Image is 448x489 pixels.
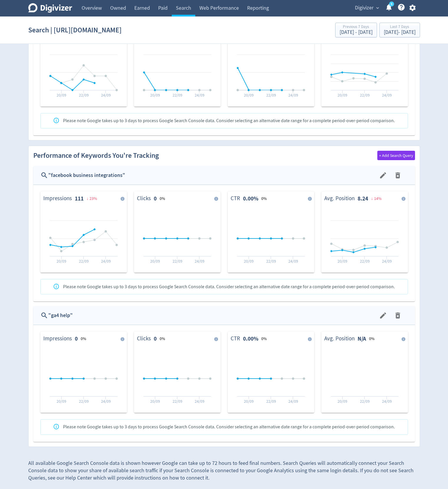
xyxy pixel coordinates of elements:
[369,336,375,341] span: 0 %
[57,258,66,264] text: 20/09
[392,310,403,321] button: menu
[324,195,355,203] dt: Avg. Position
[374,196,382,201] span: 14 %
[33,151,159,161] h2: Performance of Keywords You're Tracking
[160,196,165,201] span: 0 %
[244,258,254,264] text: 20/09
[384,25,416,30] div: Last 7 Days
[261,196,267,201] span: 0 %
[382,258,391,264] text: 24/09
[338,92,347,98] text: 20/09
[261,336,267,341] span: 0 %
[338,258,347,264] text: 20/09
[378,310,389,321] button: menu
[338,399,347,404] text: 20/09
[160,336,165,341] span: 0 %
[358,195,368,202] strong: 8.24
[371,196,373,201] span: ↓
[63,115,395,127] div: Please note Google takes up to 3 days to process Google Search Console data. Consider selecting a...
[266,92,276,98] text: 22/09
[340,30,373,35] div: [DATE] - [DATE]
[172,399,182,404] text: 22/09
[28,21,122,39] h1: Search | [URL][DOMAIN_NAME]
[57,399,66,404] text: 20/09
[81,336,86,341] span: 0 %
[358,335,366,342] strong: N/A
[87,196,89,201] span: ↓
[231,195,240,203] dt: CTR
[101,258,110,264] text: 24/09
[43,195,72,203] dt: Impressions
[389,1,394,6] a: 5
[194,399,204,404] text: 24/09
[75,335,78,342] strong: 0
[288,258,298,264] text: 24/09
[150,399,160,404] text: 20/09
[101,399,110,404] text: 24/09
[384,30,416,35] div: [DATE] - [DATE]
[63,281,395,293] div: Please note Google takes up to 3 days to process Google Search Console data. Consider selecting a...
[150,92,160,98] text: 20/09
[244,92,254,98] text: 20/09
[353,3,381,13] button: Digivizer
[194,92,204,98] text: 24/09
[379,153,413,158] span: + Add Search Query
[378,170,389,181] button: menu
[150,258,160,264] text: 20/09
[355,3,373,13] span: Digivizer
[48,171,378,180] div: " facebook business integrations "
[382,92,391,98] text: 24/09
[79,399,88,404] text: 22/09
[154,335,157,342] strong: 0
[48,311,378,320] div: " ga4 help "
[63,421,395,433] div: Please note Google takes up to 3 days to process Google Search Console data. Consider selecting a...
[79,258,88,264] text: 22/09
[137,195,151,203] dt: Clicks
[90,196,97,201] span: 23 %
[340,25,373,30] div: Previous 7 Days
[137,335,151,343] dt: Clicks
[288,399,298,404] text: 24/09
[266,258,276,264] text: 22/09
[75,195,84,202] strong: 111
[382,399,391,404] text: 24/09
[392,170,403,181] button: menu
[172,258,182,264] text: 22/09
[28,452,420,482] div: All available Google Search Console data is shown however Google can take up to 72 hours to feed ...
[244,399,254,404] text: 20/09
[172,92,182,98] text: 22/09
[231,335,240,343] dt: CTR
[57,92,66,98] text: 20/09
[243,195,258,202] strong: 0.00%
[266,399,276,404] text: 22/09
[360,258,369,264] text: 22/09
[391,2,392,6] text: 5
[379,23,420,37] button: Last 7 Days[DATE]- [DATE]
[324,335,355,343] dt: Avg. Position
[154,195,157,202] strong: 0
[360,399,369,404] text: 22/09
[288,92,298,98] text: 24/09
[43,335,72,343] dt: Impressions
[79,92,88,98] text: 22/09
[243,335,258,342] strong: 0.00%
[194,258,204,264] text: 24/09
[101,92,110,98] text: 24/09
[375,5,380,11] span: expand_more
[335,23,377,37] button: Previous 7 Days[DATE] - [DATE]
[360,92,369,98] text: 22/09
